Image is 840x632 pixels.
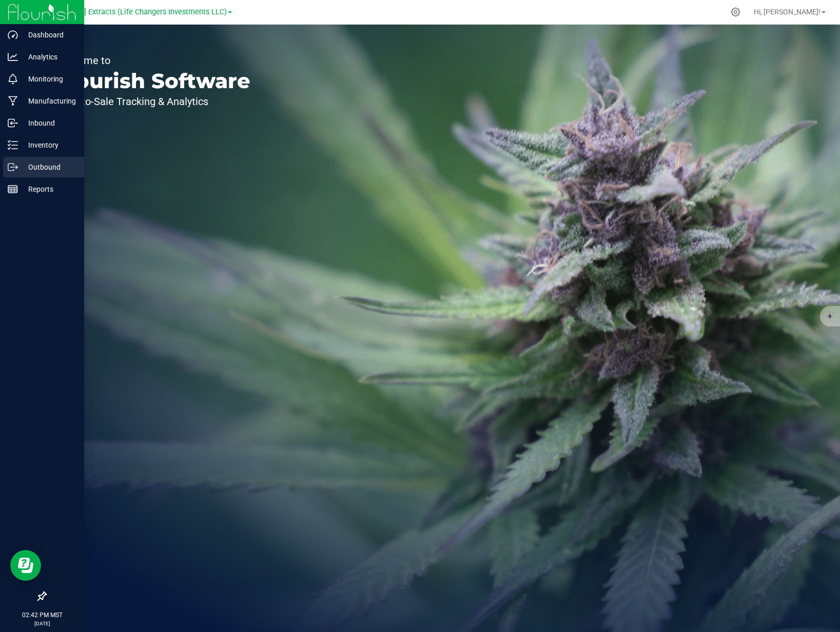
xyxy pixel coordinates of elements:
[754,8,821,16] span: Hi, [PERSON_NAME]!
[18,183,80,195] p: Reports
[55,55,250,66] p: Welcome to
[18,73,80,85] p: Monitoring
[5,620,80,627] p: [DATE]
[8,118,18,128] inline-svg: Inbound
[18,29,80,41] p: Dashboard
[18,139,80,151] p: Inventory
[30,8,227,16] span: [PERSON_NAME] Extracts (Life Changers Investments LLC)
[8,140,18,150] inline-svg: Inventory
[729,7,742,17] div: Manage settings
[5,610,80,620] p: 02:42 PM MST
[8,30,18,40] inline-svg: Dashboard
[8,74,18,84] inline-svg: Monitoring
[8,96,18,106] inline-svg: Manufacturing
[18,51,80,63] p: Analytics
[8,184,18,194] inline-svg: Reports
[8,52,18,62] inline-svg: Analytics
[55,96,250,107] p: Seed-to-Sale Tracking & Analytics
[18,95,80,107] p: Manufacturing
[18,117,80,129] p: Inbound
[8,162,18,172] inline-svg: Outbound
[10,550,41,581] iframe: Resource center
[18,161,80,173] p: Outbound
[55,71,250,91] p: Flourish Software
